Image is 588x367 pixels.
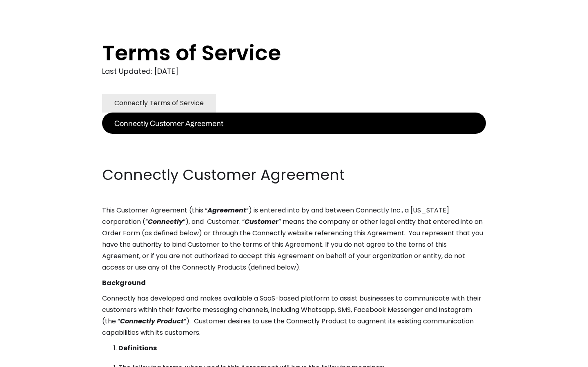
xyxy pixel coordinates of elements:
[102,165,486,185] h2: Connectly Customer Agreement
[102,41,453,65] h1: Terms of Service
[114,117,223,129] div: Connectly Customer Agreement
[102,278,146,287] strong: Background
[8,352,49,364] aside: Language selected: English
[102,134,486,145] p: ‍
[102,65,486,77] div: Last Updated: [DATE]
[102,205,486,273] p: This Customer Agreement (this “ ”) is entered into by and between Connectly Inc., a [US_STATE] co...
[102,293,486,338] p: Connectly has developed and makes available a SaaS-based platform to assist businesses to communi...
[16,353,49,364] ul: Language list
[102,149,486,161] p: ‍
[207,206,246,215] em: Agreement
[120,316,184,326] em: Connectly Product
[245,217,278,226] em: Customer
[148,217,183,226] em: Connectly
[118,343,157,353] strong: Definitions
[114,97,204,109] div: Connectly Terms of Service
